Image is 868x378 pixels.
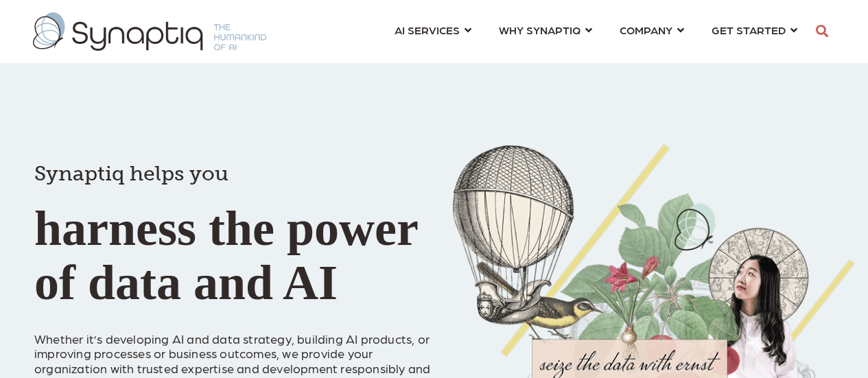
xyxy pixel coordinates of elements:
[712,21,786,39] span: GET STARTED
[620,21,672,39] span: COMPANY
[34,137,436,310] h1: harness the power of data and AI
[33,12,266,51] img: synaptiq logo-1
[34,161,228,186] span: Synaptiq helps you
[395,17,471,43] a: AI SERVICES
[620,17,684,43] a: COMPANY
[712,17,797,43] a: GET STARTED
[499,21,580,39] span: WHY SYNAPTIQ
[395,21,460,39] span: AI SERVICES
[381,7,811,56] nav: menu
[499,17,592,43] a: WHY SYNAPTIQ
